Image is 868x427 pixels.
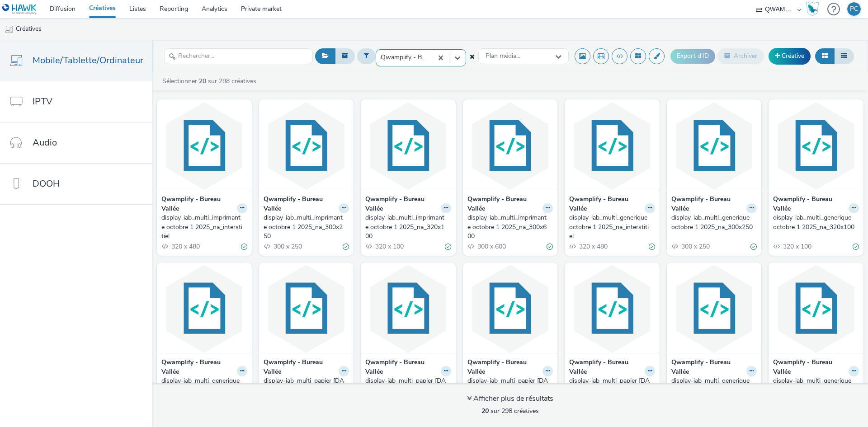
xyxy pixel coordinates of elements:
[374,242,404,251] span: 320 x 100
[569,376,651,395] div: display-iab_multi_papier [DATE]_na_interstitiel
[264,213,349,241] a: display-iab_multi_imprimante octobre 1 2025_na_300x250
[671,358,745,376] strong: Qwamplify - Bureau Vallée
[264,376,346,395] div: display-iab_multi_papier [DATE]_na_300x600
[33,95,52,108] span: IPTV
[365,195,439,213] strong: Qwamplify - Bureau Vallée
[578,242,608,251] span: 320 x 480
[161,213,247,241] a: display-iab_multi_imprimante octobre 1 2025_na_interstitiel
[567,265,657,353] img: display-iab_multi_papier sept 2 2025_na_interstitiel visual
[773,195,846,213] strong: Qwamplify - Bureau Vallée
[476,242,506,251] span: 300 x 600
[363,102,453,190] img: display-iab_multi_imprimante octobre 1 2025_na_320x100 visual
[806,2,823,16] a: Hawk Academy
[670,49,715,63] button: Export d'ID
[569,358,642,376] strong: Qwamplify - Bureau Vallée
[773,213,855,232] div: display-iab_multi_generique octobre 1 2025_na_320x100
[465,265,556,353] img: display-iab_multi_papier sept 2 2025_na_300x250 visual
[467,358,541,376] strong: Qwamplify - Bureau Vallée
[750,242,757,251] div: Valide
[815,48,835,64] button: Grille
[547,242,553,251] div: Valide
[569,376,655,395] a: display-iab_multi_papier [DATE]_na_interstitiel
[467,394,553,404] div: Afficher plus de résultats
[773,358,846,376] strong: Qwamplify - Bureau Vallée
[481,407,539,415] span: sur 298 créatives
[365,376,448,395] div: display-iab_multi_papier [DATE]_na_320x100
[467,213,550,241] div: display-iab_multi_imprimante octobre 1 2025_na_300x600
[161,195,235,213] strong: Qwamplify - Bureau Vallée
[569,213,655,241] a: display-iab_multi_generique octobre 1 2025_na_interstitiel
[671,213,757,232] a: display-iab_multi_generique octobre 1 2025_na_300x250
[649,242,655,251] div: Valide
[264,213,346,241] div: display-iab_multi_imprimante octobre 1 2025_na_300x250
[486,52,520,60] span: Plan média...
[264,376,349,395] a: display-iab_multi_papier [DATE]_na_300x600
[159,265,250,353] img: display-iab_multi_generique octobre 1 2025_na_300x600 visual
[671,213,754,232] div: display-iab_multi_generique octobre 1 2025_na_300x250
[161,77,260,85] a: Sélectionner sur 298 créatives
[467,195,541,213] strong: Qwamplify - Bureau Vallée
[264,195,337,213] strong: Qwamplify - Bureau Vallée
[159,102,250,190] img: display-iab_multi_imprimante octobre 1 2025_na_interstitiel visual
[773,213,859,232] a: display-iab_multi_generique octobre 1 2025_na_320x100
[717,48,764,64] button: Archiver
[467,376,553,395] a: display-iab_multi_papier [DATE]_na_300x250
[161,213,244,241] div: display-iab_multi_imprimante octobre 1 2025_na_interstitiel
[261,265,352,353] img: display-iab_multi_papier sept 2 2025_na_300x600 visual
[771,102,861,190] img: display-iab_multi_generique octobre 1 2025_na_320x100 visual
[241,242,247,251] div: Valide
[170,242,200,251] span: 320 x 480
[834,48,854,64] button: Liste
[782,242,811,251] span: 320 x 100
[445,242,451,251] div: Valide
[2,4,37,15] img: undefined Logo
[569,195,642,213] strong: Qwamplify - Bureau Vallée
[465,102,556,190] img: display-iab_multi_imprimante octobre 1 2025_na_300x600 visual
[161,376,247,395] a: display-iab_multi_generique octobre 1 2025_na_300x600
[853,242,859,251] div: Valide
[33,177,60,190] span: DOOH
[33,136,57,149] span: Audio
[5,25,14,34] img: mobile
[161,376,244,395] div: display-iab_multi_generique octobre 1 2025_na_300x600
[467,376,550,395] div: display-iab_multi_papier [DATE]_na_300x250
[343,242,349,251] div: Valide
[33,54,143,67] span: Mobile/Tablette/Ordinateur
[363,265,453,353] img: display-iab_multi_papier sept 2 2025_na_320x100 visual
[365,358,439,376] strong: Qwamplify - Bureau Vallée
[671,376,757,395] a: display-iab_multi_generique [DATE]_na_300x600
[806,2,819,16] img: Hawk Academy
[365,213,448,241] div: display-iab_multi_imprimante octobre 1 2025_na_320x100
[569,213,651,241] div: display-iab_multi_generique octobre 1 2025_na_interstitiel
[669,102,759,190] img: display-iab_multi_generique octobre 1 2025_na_300x250 visual
[671,195,745,213] strong: Qwamplify - Bureau Vallée
[850,2,858,16] div: PC
[273,242,302,251] span: 300 x 250
[261,102,352,190] img: display-iab_multi_imprimante octobre 1 2025_na_300x250 visual
[671,376,754,395] div: display-iab_multi_generique [DATE]_na_300x600
[771,265,861,353] img: display-iab_multi_generique sept 2 2025_na_300x250 visual
[365,376,451,395] a: display-iab_multi_papier [DATE]_na_320x100
[769,48,811,64] a: Créative
[773,376,855,395] div: display-iab_multi_generique [DATE]_na_300x250
[481,407,489,415] strong: 20
[161,358,235,376] strong: Qwamplify - Bureau Vallée
[680,242,710,251] span: 300 x 250
[264,358,337,376] strong: Qwamplify - Bureau Vallée
[365,213,451,241] a: display-iab_multi_imprimante octobre 1 2025_na_320x100
[773,376,859,395] a: display-iab_multi_generique [DATE]_na_300x250
[669,265,759,353] img: display-iab_multi_generique sept 2 2025_na_300x600 visual
[467,213,553,241] a: display-iab_multi_imprimante octobre 1 2025_na_300x600
[164,48,313,64] input: Rechercher...
[567,102,657,190] img: display-iab_multi_generique octobre 1 2025_na_interstitiel visual
[199,77,206,85] strong: 20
